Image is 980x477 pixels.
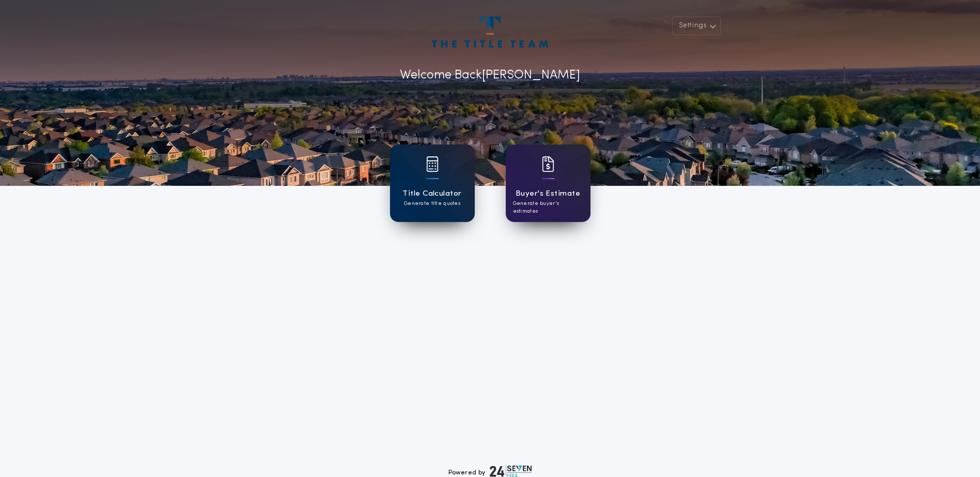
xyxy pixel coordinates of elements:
[506,145,590,222] a: card iconBuyer's EstimateGenerate buyer's estimates
[426,156,439,172] img: card icon
[516,188,580,200] h1: Buyer's Estimate
[513,200,583,215] p: Generate buyer's estimates
[672,17,721,35] button: Settings
[542,156,554,172] img: card icon
[400,66,580,85] p: Welcome Back [PERSON_NAME]
[404,200,460,208] p: Generate title quotes
[432,17,548,47] img: account-logo
[402,188,461,200] h1: Title Calculator
[390,145,475,222] a: card iconTitle CalculatorGenerate title quotes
